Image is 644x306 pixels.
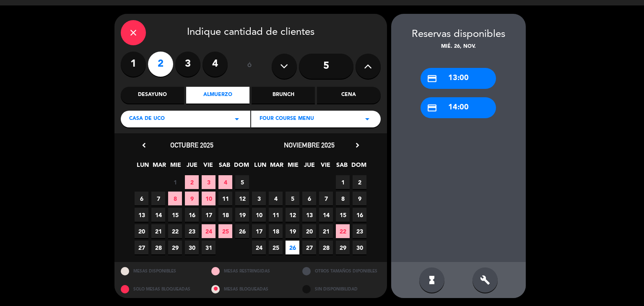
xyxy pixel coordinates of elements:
span: 31 [202,241,216,254]
span: 4 [269,192,283,205]
span: 27 [135,241,148,254]
label: 1 [121,52,146,77]
span: VIE [201,160,215,174]
span: 9 [353,192,366,205]
span: 16 [353,208,366,222]
span: 12 [286,208,299,222]
span: MIE [169,160,182,174]
span: 10 [202,192,216,205]
i: credit_card [427,103,437,113]
i: chevron_right [353,141,362,150]
span: 21 [151,224,165,238]
span: MIE [286,160,300,174]
div: 14:00 [421,97,496,118]
span: 18 [218,208,232,222]
span: 3 [252,192,266,205]
div: MESAS DISPONIBLES [114,262,205,280]
span: 8 [168,192,182,205]
span: Casa de Uco [129,115,165,123]
i: arrow_drop_down [232,114,242,124]
div: Reservas disponibles [391,26,526,43]
span: 8 [336,192,350,205]
span: 26 [286,241,299,254]
span: MAR [270,160,283,174]
span: 13 [135,208,148,222]
span: 29 [168,241,182,254]
span: 6 [302,192,316,205]
span: 23 [185,224,199,238]
span: 6 [135,192,148,205]
span: 20 [135,224,148,238]
span: 19 [235,208,249,222]
span: 15 [336,208,350,222]
span: 4 [218,175,232,189]
span: 3 [202,175,216,189]
div: mié. 26, nov. [391,43,526,51]
div: Indique cantidad de clientes [121,20,381,45]
span: JUE [302,160,316,174]
span: 24 [252,241,266,254]
div: ó [236,52,263,81]
span: DOM [234,160,248,174]
div: Almuerzo [186,87,249,104]
div: Cena [317,87,380,104]
div: 13:00 [421,68,496,89]
div: Desayuno [121,87,184,104]
span: 23 [353,224,366,238]
span: LUN [253,160,267,174]
i: arrow_drop_down [362,114,372,124]
label: 3 [175,52,200,77]
span: LUN [136,160,150,174]
span: 7 [151,192,165,205]
span: 7 [319,192,333,205]
span: 11 [218,192,232,205]
span: 22 [336,224,350,238]
span: 12 [235,192,249,205]
span: 28 [319,241,333,254]
span: 22 [168,224,182,238]
div: MESAS RESTRINGIDAS [205,262,296,280]
span: 18 [269,224,283,238]
span: 26 [235,224,249,238]
div: MESAS BLOQUEADAS [205,280,296,298]
span: 30 [353,241,366,254]
span: 19 [286,224,299,238]
span: 29 [336,241,350,254]
span: 14 [319,208,333,222]
span: 13 [302,208,316,222]
span: 17 [202,208,216,222]
span: FOUR COURSE MENU [260,115,314,123]
span: VIE [319,160,332,174]
span: 20 [302,224,316,238]
span: 27 [302,241,316,254]
span: octubre 2025 [170,141,213,149]
span: 2 [353,175,366,189]
span: 21 [319,224,333,238]
span: 17 [252,224,266,238]
i: chevron_left [140,141,148,150]
span: 9 [185,192,199,205]
span: 28 [151,241,165,254]
span: 1 [168,175,182,189]
span: MAR [152,160,166,174]
i: build [480,275,490,285]
span: 30 [185,241,199,254]
span: 2 [185,175,199,189]
span: 25 [218,224,232,238]
i: close [128,28,138,38]
span: 10 [252,208,266,222]
span: SAB [335,160,349,174]
span: 1 [336,175,350,189]
span: 5 [235,175,249,189]
div: Brunch [252,87,315,104]
i: hourglass_full [427,275,437,285]
span: 5 [286,192,299,205]
span: 24 [202,224,216,238]
i: credit_card [427,73,437,84]
span: JUE [185,160,199,174]
div: SOLO MESAS BLOQUEADAS [114,280,205,298]
div: OTROS TAMAÑOS DIPONIBLES [296,262,387,280]
label: 4 [203,52,228,77]
span: SAB [218,160,231,174]
span: 25 [269,241,283,254]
